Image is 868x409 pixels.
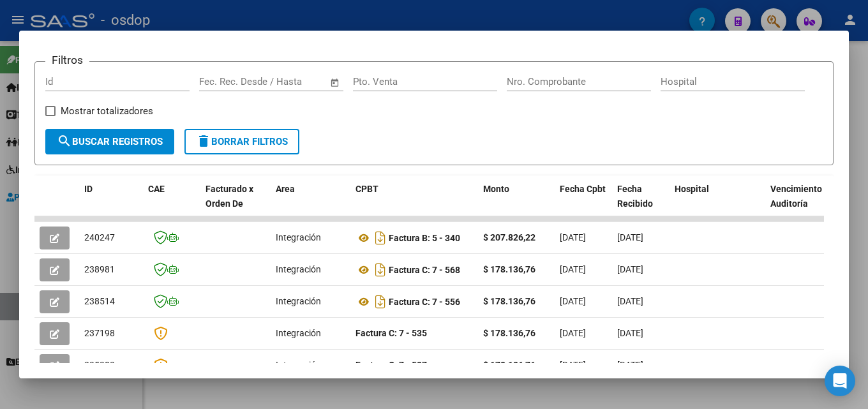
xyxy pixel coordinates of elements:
[200,175,271,232] datatable-header-cell: Facturado x Orden De
[184,129,299,154] button: Borrar Filtros
[262,76,324,87] input: Fecha fin
[84,328,115,338] span: 237198
[560,296,586,306] span: [DATE]
[57,133,72,149] mat-icon: search
[276,184,295,194] span: Area
[276,232,321,242] span: Integración
[199,76,251,87] input: Fecha inicio
[143,175,200,232] datatable-header-cell: CAE
[84,360,115,370] span: 235383
[560,232,586,242] span: [DATE]
[84,264,115,274] span: 238981
[560,184,606,194] span: Fecha Cpbt
[617,328,643,338] span: [DATE]
[45,129,174,154] button: Buscar Registros
[271,175,350,232] datatable-header-cell: Area
[825,366,855,396] div: Open Intercom Messenger
[328,75,343,90] button: Open calendar
[57,136,163,147] span: Buscar Registros
[483,360,535,370] strong: $ 178.136,76
[45,52,89,68] h3: Filtros
[483,184,509,194] span: Monto
[355,184,378,194] span: CPBT
[372,260,389,280] i: Descargar documento
[765,175,823,232] datatable-header-cell: Vencimiento Auditoría
[389,265,460,275] strong: Factura C: 7 - 568
[148,184,165,194] span: CAE
[478,175,555,232] datatable-header-cell: Monto
[617,184,653,209] span: Fecha Recibido
[276,264,321,274] span: Integración
[276,296,321,306] span: Integración
[84,184,93,194] span: ID
[483,296,535,306] strong: $ 178.136,76
[372,292,389,312] i: Descargar documento
[675,184,709,194] span: Hospital
[555,175,612,232] datatable-header-cell: Fecha Cpbt
[560,264,586,274] span: [DATE]
[770,184,822,209] span: Vencimiento Auditoría
[617,296,643,306] span: [DATE]
[84,232,115,242] span: 240247
[355,360,427,370] strong: Factura C: 7 - 527
[84,296,115,306] span: 238514
[79,175,143,232] datatable-header-cell: ID
[483,264,535,274] strong: $ 178.136,76
[617,232,643,242] span: [DATE]
[560,360,586,370] span: [DATE]
[61,103,153,119] span: Mostrar totalizadores
[389,233,460,243] strong: Factura B: 5 - 340
[276,360,321,370] span: Integración
[372,228,389,248] i: Descargar documento
[206,184,253,209] span: Facturado x Orden De
[276,328,321,338] span: Integración
[612,175,670,232] datatable-header-cell: Fecha Recibido
[617,264,643,274] span: [DATE]
[355,328,427,338] strong: Factura C: 7 - 535
[483,328,535,338] strong: $ 178.136,76
[389,297,460,307] strong: Factura C: 7 - 556
[196,133,211,149] mat-icon: delete
[483,232,535,242] strong: $ 207.826,22
[617,360,643,370] span: [DATE]
[670,175,765,232] datatable-header-cell: Hospital
[196,136,288,147] span: Borrar Filtros
[560,328,586,338] span: [DATE]
[350,175,478,232] datatable-header-cell: CPBT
